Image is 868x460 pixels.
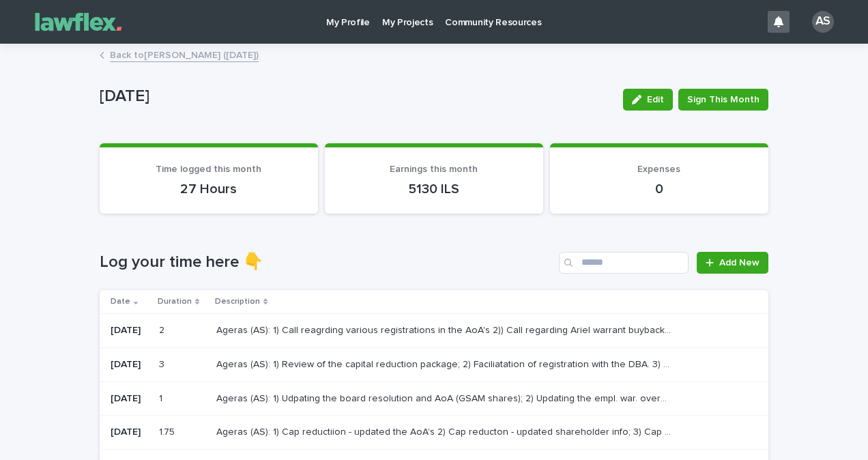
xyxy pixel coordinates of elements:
[111,294,130,309] p: Date
[697,252,768,274] a: Add New
[637,164,680,174] span: Expenses
[100,87,612,106] p: [DATE]
[156,164,261,174] span: Time logged this month
[111,325,148,336] p: [DATE]
[158,294,192,309] p: Duration
[100,416,768,450] tr: [DATE]1.751.75 Ageras (AS): 1) Cap reductiion - updated the AoA's 2) Cap reducton - updated share...
[687,93,759,106] span: Sign This Month
[100,313,768,347] tr: [DATE]22 Ageras (AS): 1) Call reagrding various registrations in the AoA's 2)) Call regarding Ari...
[812,11,834,33] div: AS
[111,427,148,438] p: [DATE]
[216,356,674,371] p: Ageras (AS): 1) Review of the capital reduction package; 2) Faciliatation of registration with th...
[159,424,177,438] p: 1.75
[678,89,768,111] button: Sign This Month
[159,322,167,336] p: 2
[110,46,259,62] a: Back to[PERSON_NAME] ([DATE])
[390,164,478,174] span: Earnings this month
[111,359,148,371] p: [DATE]
[159,356,167,371] p: 3
[566,181,752,197] p: 0
[100,253,553,272] h1: Log your time here 👇
[559,252,689,274] input: Search
[623,89,673,111] button: Edit
[100,347,768,382] tr: [DATE]33 Ageras (AS): 1) Review of the capital reduction package; 2) Faciliatation of registratio...
[27,8,130,35] img: Gnvw4qrBSHOAfo8VMhG6
[719,258,759,268] span: Add New
[216,390,674,405] p: Ageras (AS): 1) Udpating the board resolution and AoA (GSAM shares); 2) Updating the empl. war. o...
[215,294,260,309] p: Description
[116,181,302,197] p: 27 Hours
[216,322,674,336] p: Ageras (AS): 1) Call reagrding various registrations in the AoA's 2)) Call regarding Ariel warran...
[216,424,674,438] p: Ageras (AS): 1) Cap reductiion - updated the AoA's 2) Cap reducton - updated shareholder info; 3)...
[341,181,527,197] p: 5130 ILS
[100,382,768,416] tr: [DATE]11 Ageras (AS): 1) Udpating the board resolution and AoA (GSAM shares); 2) Updating the emp...
[159,390,165,405] p: 1
[111,393,148,405] p: [DATE]
[647,95,664,104] span: Edit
